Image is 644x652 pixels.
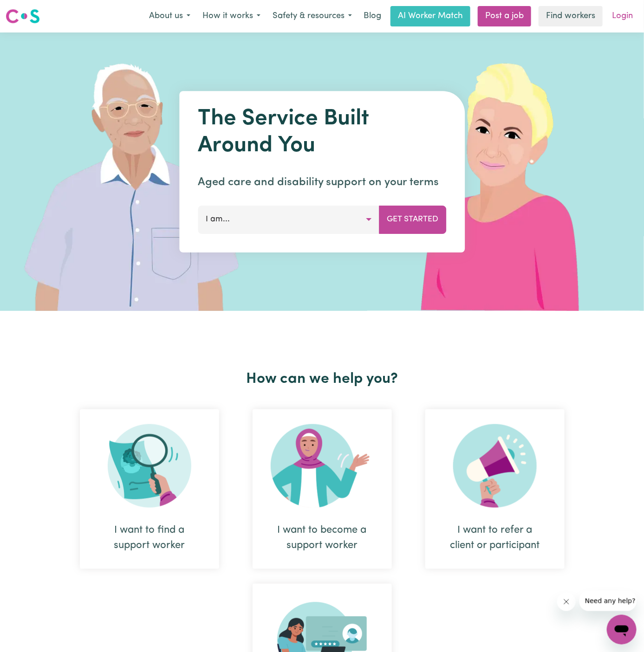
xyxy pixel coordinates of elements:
[80,409,219,569] div: I want to find a support worker
[606,6,638,26] a: Login
[579,591,637,611] iframe: Message from company
[198,206,379,233] button: I am...
[143,6,196,26] button: About us
[6,8,40,25] img: Careseekers logo
[425,409,565,569] div: I want to refer a client or participant
[6,6,40,27] a: Careseekers logo
[453,424,537,508] img: Refer
[275,523,370,553] div: I want to become a support worker
[539,6,603,26] a: Find workers
[448,523,542,553] div: I want to refer a client or participant
[358,6,387,26] a: Blog
[198,174,446,191] p: Aged care and disability support on your terms
[390,6,470,26] a: AI Worker Match
[557,593,576,611] iframe: Close message
[478,6,531,26] a: Post a job
[102,523,197,553] div: I want to find a support worker
[607,615,637,645] iframe: Button to launch messaging window
[253,409,392,569] div: I want to become a support worker
[379,206,446,233] button: Get Started
[267,6,358,26] button: Safety & resources
[108,424,191,508] img: Search
[63,370,581,388] h2: How can we help you?
[196,6,267,26] button: How it works
[271,424,374,508] img: Become Worker
[198,106,446,159] h1: The Service Built Around You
